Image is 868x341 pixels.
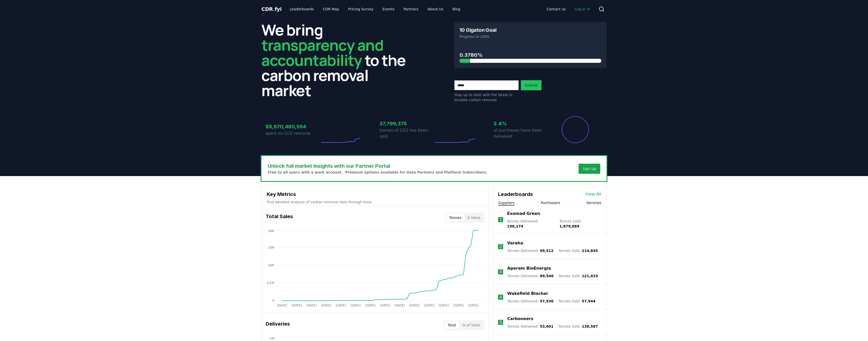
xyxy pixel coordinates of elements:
[499,269,502,275] p: 3
[494,127,548,139] p: of purchases have been delivered
[498,190,533,198] h3: Leaderboards
[286,5,464,14] nav: Main
[559,224,579,228] span: 1,679,089
[499,319,502,325] p: 5
[344,5,377,14] a: Pricing Survey
[579,164,600,174] button: Sign Up
[459,34,601,39] p: Progress to 2050
[400,5,422,14] a: Partners
[261,35,383,70] span: transparency and accountability
[583,166,596,171] a: Sign Up
[270,337,274,340] tspan: 1M
[498,200,514,205] button: Suppliers
[459,51,601,59] h3: 0.3780%
[379,127,434,139] p: tonnes of CO2 has been sold
[409,304,420,307] tspan: [DATE]
[559,219,601,229] p: Tonnes Sold :
[561,116,589,144] div: Percentage of sales delivered
[277,304,287,307] tspan: [DATE]
[571,5,594,14] a: Log in
[378,5,398,14] a: Events
[507,265,551,271] a: Aperam BioEnergia
[321,304,332,307] tspan: [DATE]
[558,324,598,329] p: Tonnes Sold :
[507,324,553,329] p: Tonnes Delivered :
[521,80,541,90] button: Submit
[423,5,447,14] a: About Us
[379,120,434,127] h3: 37,799,375
[365,304,375,307] tspan: [DATE]
[507,273,553,278] p: Tonnes Delivered :
[575,7,590,12] span: Log in
[541,200,560,205] button: Purchasers
[540,249,553,253] span: 99,512
[543,5,594,14] nav: Main
[265,130,320,136] p: spent on CO2 removal
[446,214,464,222] button: Tonnes
[586,200,601,205] button: Services
[336,304,346,307] tspan: [DATE]
[507,248,553,253] p: Tonnes Delivered :
[395,304,405,307] tspan: [DATE]
[266,320,290,330] h3: Deliveries
[268,162,487,170] h3: Unlock full market insights with our Partner Portal
[448,5,464,14] a: Blog
[306,304,317,307] tspan: [DATE]
[268,170,487,175] p: Free to all users with a work account. Premium options available for Data Partners and Platform S...
[261,6,282,12] span: CDR fyi
[582,274,598,278] span: 121,433
[465,214,484,222] button: $ Value
[380,304,390,307] tspan: [DATE]
[266,213,293,223] h3: Total Sales
[424,304,434,307] tspan: [DATE]
[286,5,318,14] a: Leaderboards
[558,273,598,278] p: Tonnes Sold :
[261,22,414,98] h2: We bring to the carbon removal market
[454,92,519,102] p: Stay up to date with the latest in durable carbon removal.
[507,211,540,217] a: Exomad Green
[507,316,533,322] a: Carboneers
[499,244,502,250] p: 2
[267,190,483,198] h3: Key Metrics
[507,224,523,228] span: 196,174
[319,5,343,14] a: CDR Map
[261,6,282,13] a: CDR.fyi
[582,249,598,253] span: 214,845
[468,304,478,307] tspan: [DATE]
[582,324,598,328] span: 138,587
[540,299,553,303] span: 57,936
[540,274,553,278] span: 89,548
[540,324,553,328] span: 53,601
[268,264,274,267] tspan: 19M
[558,248,598,253] p: Tonnes Sold :
[292,304,302,307] tspan: [DATE]
[459,27,496,33] h3: 10 Gigaton Goal
[582,299,595,303] span: 57,944
[445,321,459,329] button: Total
[273,6,275,12] span: .
[350,304,361,307] tspan: [DATE]
[439,304,449,307] tspan: [DATE]
[507,291,548,297] a: Wakefield Biochar
[558,299,595,304] p: Tonnes Sold :
[272,299,274,302] tspan: 0
[268,246,274,249] tspan: 29M
[453,304,464,307] tspan: [DATE]
[268,229,274,233] tspan: 38M
[499,217,502,223] p: 1
[507,299,553,304] p: Tonnes Delivered :
[267,281,274,285] tspan: 9.5M
[585,191,601,197] a: View All
[543,5,570,14] a: Contact us
[507,240,523,246] a: Varaha
[265,123,320,130] h3: $9,970,480,594
[499,294,502,300] p: 4
[494,120,548,127] h3: 2.4%
[267,200,483,205] p: Find detailed analysis of carbon removal data through time.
